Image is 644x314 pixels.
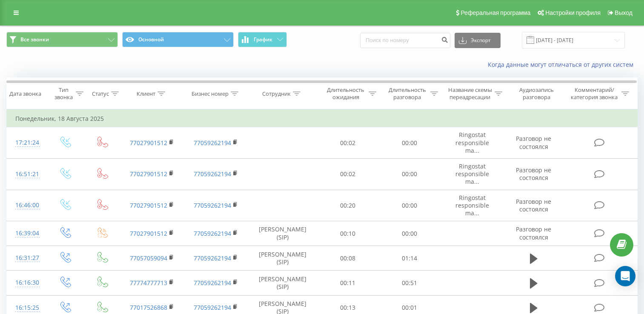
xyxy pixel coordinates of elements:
[92,90,109,97] div: Статус
[378,127,440,159] td: 00:00
[378,271,440,295] td: 00:51
[516,166,551,182] span: Разговор не состоялся
[488,60,638,69] a: Когда данные могут отличаться от других систем
[455,162,489,186] span: Ringostat responsible ma...
[6,32,118,47] button: Все звонки
[317,190,379,221] td: 00:20
[194,254,231,262] a: 77059262194
[455,131,489,154] span: Ringostat responsible ma...
[378,158,440,190] td: 00:00
[194,229,231,237] a: 77059262194
[254,37,272,43] span: График
[15,250,37,266] div: 16:31:27
[130,201,167,209] a: 77027901512
[455,194,489,217] span: Ringostat responsible ma...
[570,86,619,101] div: Комментарий/категория звонка
[248,221,317,246] td: [PERSON_NAME] (SIP)
[317,127,379,159] td: 00:02
[130,170,167,178] a: 77027901512
[512,86,561,101] div: Аудиозапись разговора
[7,110,638,127] td: Понедельник, 18 Августа 2025
[54,86,74,101] div: Тип звонка
[386,86,428,101] div: Длительность разговора
[317,221,379,246] td: 00:10
[130,279,167,287] a: 77774777713
[248,271,317,295] td: [PERSON_NAME] (SIP)
[15,197,37,214] div: 16:46:00
[516,225,551,241] span: Разговор не состоялся
[317,158,379,190] td: 00:02
[15,134,37,151] div: 17:21:24
[461,9,530,16] span: Реферальная программа
[15,274,37,291] div: 16:16:30
[248,246,317,271] td: [PERSON_NAME] (SIP)
[130,229,167,237] a: 77027901512
[194,170,231,178] a: 77059262194
[130,139,167,147] a: 77027901512
[194,303,231,311] a: 77059262194
[448,86,492,101] div: Название схемы переадресации
[615,266,635,286] div: Open Intercom Messenger
[137,90,155,97] div: Клиент
[20,36,49,43] span: Все звонки
[262,90,291,97] div: Сотрудник
[317,271,379,295] td: 00:11
[360,33,450,48] input: Поиск по номеру
[378,190,440,221] td: 00:00
[130,254,167,262] a: 77057059094
[194,139,231,147] a: 77059262194
[194,279,231,287] a: 77059262194
[15,166,37,183] div: 16:51:21
[194,201,231,209] a: 77059262194
[238,32,287,47] button: График
[516,134,551,150] span: Разговор не состоялся
[317,246,379,271] td: 00:08
[378,221,440,246] td: 00:00
[378,246,440,271] td: 01:14
[455,33,501,48] button: Экспорт
[192,90,229,97] div: Бизнес номер
[9,90,41,97] div: Дата звонка
[325,86,367,101] div: Длительность ожидания
[545,9,601,16] span: Настройки профиля
[615,9,633,16] span: Выход
[516,197,551,213] span: Разговор не состоялся
[130,303,167,311] a: 77017526868
[122,32,234,47] button: Основной
[15,225,37,242] div: 16:39:04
